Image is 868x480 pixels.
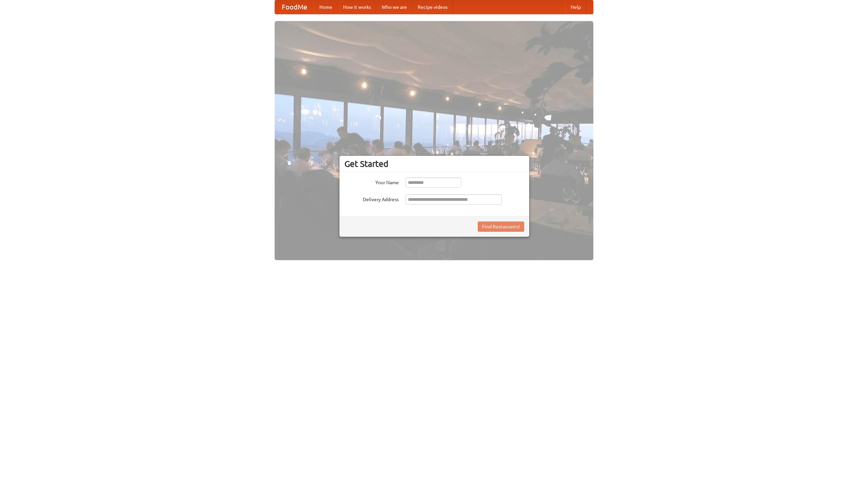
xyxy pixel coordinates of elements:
h3: Get Started [344,159,524,169]
label: Your Name [344,177,399,186]
a: Who we are [376,0,412,14]
a: Recipe videos [412,0,453,14]
a: Help [565,0,586,14]
label: Delivery Address [344,194,399,203]
button: Find Restaurants! [478,222,524,232]
a: How it works [338,0,376,14]
a: FoodMe [275,0,314,14]
a: Home [314,0,338,14]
